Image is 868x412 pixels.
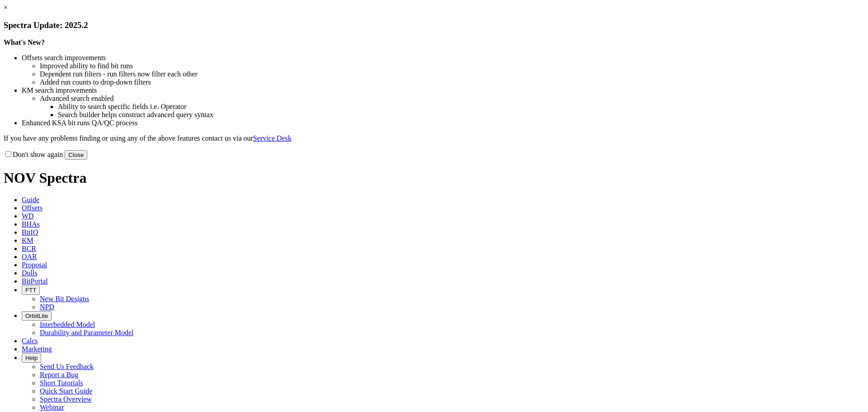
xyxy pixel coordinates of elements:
[40,403,64,411] a: Webinar
[40,329,134,336] a: Durability and Parameter Model
[25,355,38,361] span: Help
[40,303,54,311] a: NPD
[58,111,864,119] li: Search builder helps construct advanced query syntax
[22,261,47,269] span: Proposal
[65,150,87,160] button: Close
[40,78,864,86] li: Added run counts to drop-down filters
[40,295,89,303] a: New Bit Designs
[22,54,864,62] li: Offsets search improvements
[22,212,34,220] span: WD
[40,379,83,387] a: Short Tutorials
[22,204,42,212] span: Offsets
[40,62,864,70] li: Improved ability to find bit runs
[22,277,48,285] span: BitPortal
[22,237,33,244] span: KM
[40,95,864,103] li: Advanced search enabled
[4,38,45,46] strong: What's New?
[4,170,864,186] h1: NOV Spectra
[22,86,864,95] li: KM search improvements
[22,220,40,228] span: BHAs
[40,371,78,379] a: Report a Bug
[4,20,864,30] h3: Spectra Update: 2025.2
[22,253,37,260] span: OAR
[5,151,11,157] input: Don't show again
[4,4,8,11] a: ×
[22,337,38,345] span: Calcs
[40,70,864,78] li: Dependent run filters - run filters now filter each other
[22,196,39,204] span: Guide
[40,363,94,370] a: Send Us Feedback
[40,321,95,328] a: Interbedded Model
[40,395,92,403] a: Spectra Overview
[25,313,48,319] span: OrbitLite
[253,134,292,142] a: Service Desk
[58,103,864,111] li: Ability to search specific fields i.e. Operator
[40,387,92,395] a: Quick Start Guide
[22,228,38,236] span: BitIQ
[4,134,864,142] p: If you have any problems finding or using any of the above features contact us via our
[22,119,864,127] li: Enhanced KSA bit runs QA/QC process
[22,245,36,252] span: BCR
[22,345,52,353] span: Marketing
[4,151,63,158] label: Don't show again
[25,287,36,294] span: FTT
[22,269,38,277] span: Dulls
